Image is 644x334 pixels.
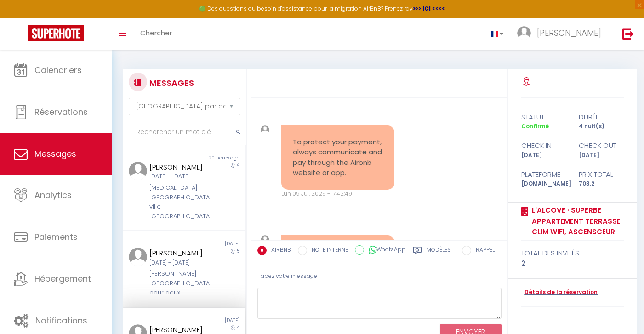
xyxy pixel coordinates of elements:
[149,172,209,181] div: [DATE] - [DATE]
[267,246,291,256] label: AIRBNB
[281,190,394,198] div: Lun 09 Jui. 2025 - 17:42:49
[149,269,209,297] div: [PERSON_NAME] · [GEOGRAPHIC_DATA] pour deux
[28,25,84,41] img: Super Booking
[573,151,630,160] div: [DATE]
[237,324,239,331] span: 4
[364,245,406,255] label: WhatsApp
[515,180,573,188] div: [DOMAIN_NAME]
[521,288,598,297] a: Détails de la réservation
[149,162,209,173] div: [PERSON_NAME]
[34,273,91,284] span: Hébergement
[261,125,269,134] img: ...
[307,246,348,256] label: NOTE INTERNE
[129,248,147,266] img: ...
[184,154,245,162] div: 20 hours ago
[34,231,78,243] span: Paiements
[515,169,573,180] div: Plateforme
[427,246,451,257] label: Modèles
[471,246,495,256] label: RAPPEL
[149,259,209,267] div: [DATE] - [DATE]
[34,64,82,76] span: Calendriers
[133,18,179,50] a: Chercher
[515,151,573,160] div: [DATE]
[573,169,630,180] div: Prix total
[140,28,172,38] span: Chercher
[515,140,573,151] div: check in
[123,119,246,145] input: Rechercher un mot clé
[261,235,269,244] img: ...
[184,240,245,248] div: [DATE]
[147,73,194,93] h3: MESSAGES
[573,140,630,151] div: check out
[622,28,634,40] img: logout
[573,122,630,131] div: 4 nuit(s)
[149,248,209,259] div: [PERSON_NAME]
[34,189,72,201] span: Analytics
[35,315,87,326] span: Notifications
[293,137,383,178] pre: To protect your payment, always communicate and pay through the Airbnb website or app.
[34,148,76,159] span: Messages
[537,27,601,39] span: [PERSON_NAME]
[521,248,624,259] div: total des invités
[237,162,239,169] span: 4
[237,248,239,255] span: 5
[34,106,88,118] span: Réservations
[413,5,445,12] a: >>> ICI <<<<
[257,265,502,288] div: Tapez votre message
[510,18,613,50] a: ... [PERSON_NAME]
[573,112,630,123] div: durée
[521,258,624,269] div: 2
[521,122,549,130] span: Confirmé
[149,183,209,221] div: [MEDICAL_DATA][GEOGRAPHIC_DATA] ville [GEOGRAPHIC_DATA]
[517,26,531,40] img: ...
[515,112,573,123] div: statut
[129,162,147,180] img: ...
[529,205,624,238] a: L'alcove · Superbe appartement terrasse clim wifi, ascensceur
[573,180,630,188] div: 703.2
[184,317,245,324] div: [DATE]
